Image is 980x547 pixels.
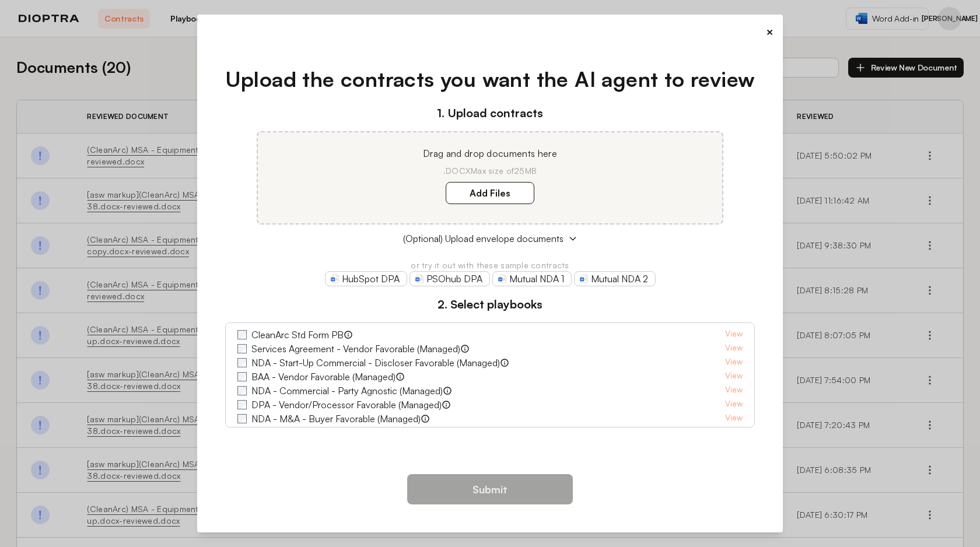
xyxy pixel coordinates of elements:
[407,474,573,504] button: Submit
[725,328,743,342] a: View
[251,384,443,398] label: NDA - Commercial - Party Agnostic (Managed)
[225,104,755,122] h3: 1. Upload contracts
[251,370,395,384] label: BAA - Vendor Favorable (Managed)
[251,342,460,356] label: Services Agreement - Vendor Favorable (Managed)
[725,412,743,426] a: View
[725,342,743,356] a: View
[725,398,743,412] a: View
[251,356,500,370] label: NDA - Start-Up Commercial - Discloser Favorable (Managed)
[251,426,517,440] label: Services Agreement - Customer Review of Vendor Form (Market)
[725,356,743,370] a: View
[225,260,755,271] p: or try it out with these sample contracts
[251,328,344,342] label: CleanArc Std Form PB
[766,24,773,40] button: ×
[272,146,708,160] p: Drag and drop documents here
[251,412,421,426] label: NDA - M&A - Buyer Favorable (Managed)
[409,271,490,286] a: PSOhub DPA
[574,271,656,286] a: Mutual NDA 2
[725,384,743,398] a: View
[725,426,743,440] a: View
[225,296,755,313] h3: 2. Select playbooks
[225,232,755,246] button: (Optional) Upload envelope documents
[446,182,534,204] label: Add Files
[492,271,572,286] a: Mutual NDA 1
[272,165,708,177] p: .DOCX Max size of 25MB
[251,398,442,412] label: DPA - Vendor/Processor Favorable (Managed)
[725,370,743,384] a: View
[225,64,755,95] h1: Upload the contracts you want the AI agent to review
[403,232,563,246] span: (Optional) Upload envelope documents
[325,271,407,286] a: HubSpot DPA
